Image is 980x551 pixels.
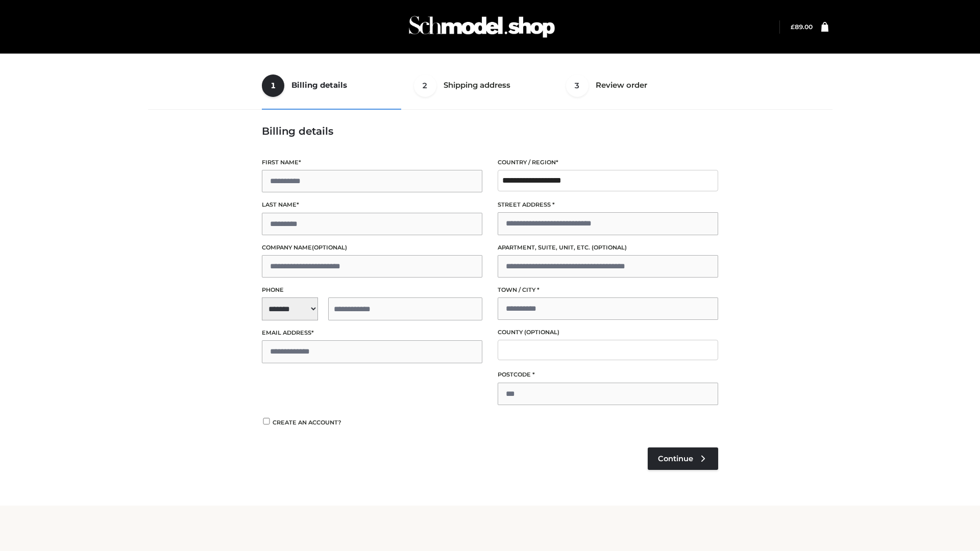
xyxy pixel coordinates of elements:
[498,243,718,253] label: Apartment, suite, unit, etc.
[648,447,718,470] a: Continue
[498,200,718,210] label: Street address
[658,454,693,463] span: Continue
[312,244,347,251] span: (optional)
[262,418,271,424] input: Create an account?
[262,328,482,338] label: Email address
[273,419,341,426] span: Create an account?
[262,158,482,167] label: First name
[498,158,718,167] label: Country / Region
[592,244,627,251] span: (optional)
[262,243,482,253] label: Company name
[791,23,795,31] span: £
[791,23,813,31] a: £89.00
[498,370,718,380] label: Postcode
[262,285,482,295] label: Phone
[262,200,482,210] label: Last name
[524,329,559,336] span: (optional)
[791,23,813,31] bdi: 89.00
[262,125,718,137] h3: Billing details
[498,328,718,337] label: County
[498,285,718,295] label: Town / City
[405,7,558,47] img: Schmodel Admin 964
